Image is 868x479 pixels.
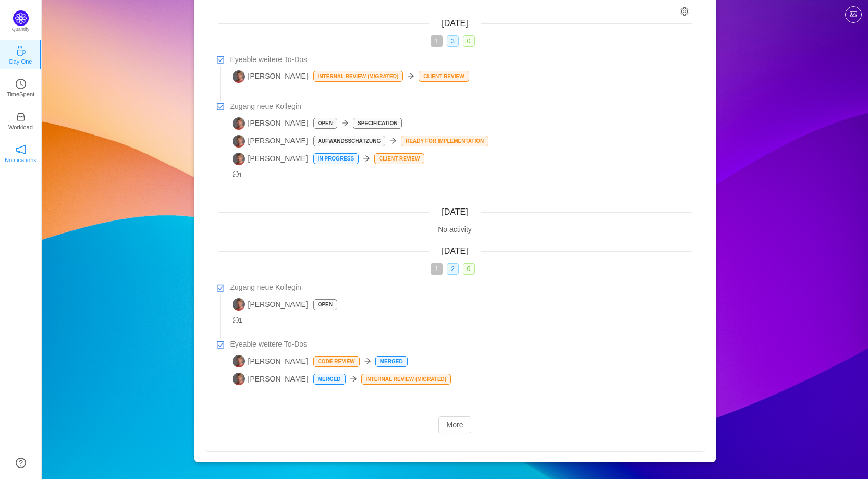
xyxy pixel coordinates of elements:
[16,79,26,89] i: icon: clock-circle
[233,117,308,130] span: [PERSON_NAME]
[233,171,243,179] span: 1
[353,118,401,128] p: Specification
[233,135,245,148] img: JE
[230,282,692,293] a: Zugang neue Kollegin
[407,72,414,80] i: icon: arrow-right
[233,153,245,165] img: JE
[419,71,468,81] p: Client Review
[16,112,26,122] i: icon: inbox
[314,118,337,128] p: Open
[233,355,308,367] span: [PERSON_NAME]
[447,263,459,275] span: 2
[233,117,245,130] img: JE
[845,6,862,23] button: icon: picture
[16,115,26,125] a: icon: inboxWorkload
[230,101,692,112] a: Zugang neue Kollegin
[314,136,385,146] p: Aufwandsschätzung
[16,46,26,56] i: icon: coffee
[16,144,26,155] i: icon: notification
[233,298,308,311] span: [PERSON_NAME]
[5,155,36,165] p: Notifications
[7,90,35,99] p: TimeSpent
[233,373,245,385] img: JE
[233,373,308,385] span: [PERSON_NAME]
[16,82,26,92] a: icon: clock-circleTimeSpent
[314,154,358,164] p: In Progress
[442,19,468,28] span: [DATE]
[233,153,308,165] span: [PERSON_NAME]
[463,263,475,275] span: 0
[230,282,301,293] span: Zugang neue Kollegin
[314,71,403,81] p: Internal Review (migrated)
[233,317,239,324] i: icon: message
[230,54,308,65] span: Eyeable weitere To-Dos
[341,119,349,127] i: icon: arrow-right
[375,154,424,164] p: Client Review
[442,247,468,255] span: [DATE]
[12,26,30,33] p: Quantify
[230,54,692,65] a: Eyeable weitere To-Dos
[230,339,308,350] span: Eyeable weitere To-Dos
[438,416,472,433] button: More
[442,207,468,216] span: [DATE]
[233,135,308,148] span: [PERSON_NAME]
[447,35,459,47] span: 3
[314,300,337,310] p: Open
[314,374,345,384] p: Merged
[431,263,443,275] span: 1
[233,355,245,367] img: JE
[389,137,397,144] i: icon: arrow-right
[680,7,689,16] i: icon: setting
[376,357,407,366] p: Merged
[431,35,443,47] span: 1
[16,148,26,158] a: icon: notificationNotifications
[233,298,245,311] img: JE
[233,171,239,178] i: icon: message
[230,339,692,350] a: Eyeable weitere To-Dos
[401,136,488,146] p: Ready for implementation
[218,224,692,235] div: No activity
[233,70,245,83] img: JE
[8,122,33,132] p: Workload
[463,35,475,47] span: 0
[9,57,32,66] p: Day One
[230,101,301,112] span: Zugang neue Kollegin
[233,70,308,83] span: [PERSON_NAME]
[16,49,26,59] a: icon: coffeeDay One
[363,155,370,162] i: icon: arrow-right
[13,10,29,26] img: Quantify
[233,317,243,324] span: 1
[364,358,371,365] i: icon: arrow-right
[16,458,26,468] a: icon: question-circle
[350,375,357,383] i: icon: arrow-right
[314,357,359,366] p: Code Review
[362,374,451,384] p: Internal Review (migrated)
